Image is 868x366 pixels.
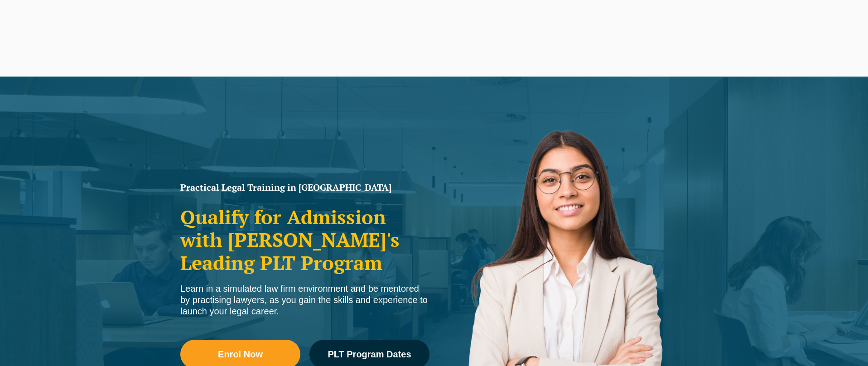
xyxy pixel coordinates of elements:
div: Learn in a simulated law firm environment and be mentored by practising lawyers, as you gain the ... [180,283,429,317]
span: Enrol Now [218,350,263,359]
span: PLT Program Dates [328,350,411,359]
h1: Practical Legal Training in [GEOGRAPHIC_DATA] [180,183,429,192]
h2: Qualify for Admission with [PERSON_NAME]'s Leading PLT Program [180,206,429,274]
